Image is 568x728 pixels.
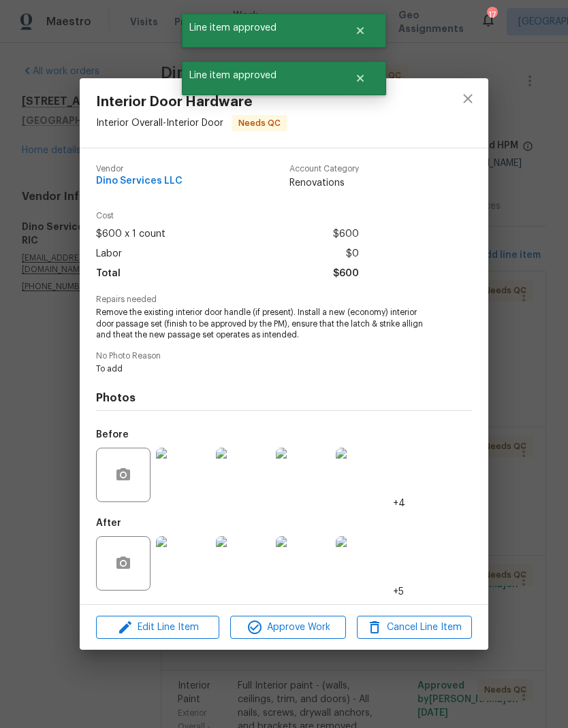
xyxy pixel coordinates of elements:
[338,65,383,92] button: Close
[96,95,287,110] span: Interior Door Hardware
[96,363,435,375] span: To add
[100,619,215,636] span: Edit Line Item
[96,295,472,304] span: Repairs needed
[96,225,165,244] span: $600 x 1 count
[452,82,484,115] button: close
[96,430,129,440] h5: Before
[96,176,183,186] span: Dino Services LLC
[96,264,121,284] span: Total
[96,118,223,127] span: Interior Overall - Interior Door
[182,61,338,90] span: Line item approved
[96,165,183,173] span: Vendor
[393,497,405,510] span: +4
[96,307,435,341] span: Remove the existing interior door handle (if present). Install a new (economy) interior door pass...
[361,619,468,636] span: Cancel Line Item
[96,518,121,528] h5: After
[346,244,359,264] span: $0
[333,264,359,284] span: $600
[487,8,496,22] div: 17
[96,391,472,405] h4: Photos
[234,619,341,636] span: Approve Work
[230,616,345,640] button: Approve Work
[96,244,122,264] span: Labor
[357,616,472,640] button: Cancel Line Item
[182,14,338,42] span: Line item approved
[289,165,359,173] span: Account Category
[289,176,359,190] span: Renovations
[393,585,404,599] span: +5
[96,212,359,220] span: Cost
[96,616,219,640] button: Edit Line Item
[233,116,286,130] span: Needs QC
[338,17,383,44] button: Close
[96,352,472,361] span: No Photo Reason
[333,225,359,244] span: $600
